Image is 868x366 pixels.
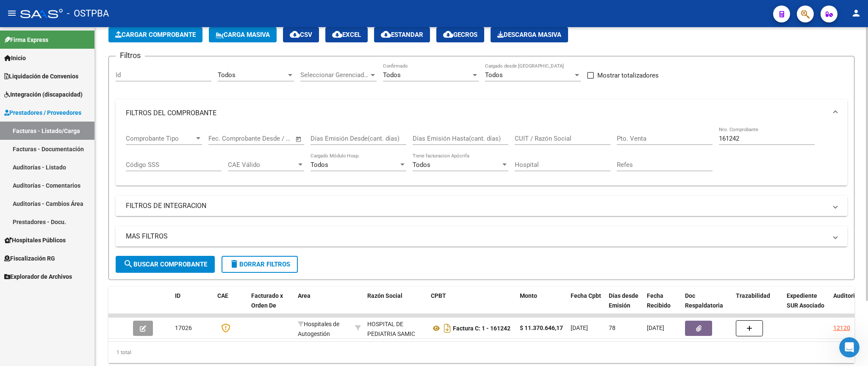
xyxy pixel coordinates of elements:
[311,161,328,169] span: Todos
[609,292,638,309] span: Días desde Emisión
[208,135,243,142] input: Fecha inicio
[364,287,427,324] datatable-header-cell: Razón Social
[175,292,180,299] span: ID
[126,135,194,142] span: Comprobante Tipo
[413,161,430,169] span: Todos
[116,196,847,216] mat-expansion-panel-header: FILTROS DE INTEGRACION
[216,31,270,39] span: Carga Masiva
[833,292,858,299] span: Auditoria
[4,236,66,245] span: Hospitales Públicos
[298,292,311,299] span: Area
[367,319,424,358] div: HOSPITAL DE PEDIATRIA SAMIC "PROFESOR [PERSON_NAME]"
[332,29,342,39] mat-icon: cloud_download
[4,272,72,281] span: Explorador de Archivos
[126,232,827,241] mat-panel-title: MAS FILTROS
[571,292,601,299] span: Fecha Cpbt
[218,71,236,79] span: Todos
[497,31,561,39] span: Descarga Masiva
[332,31,361,39] span: EXCEL
[485,71,503,79] span: Todos
[520,292,537,299] span: Monto
[443,31,477,39] span: Gecros
[571,324,588,331] span: [DATE]
[374,27,430,42] button: Estandar
[491,27,568,42] button: Descarga Masiva
[283,27,319,42] button: CSV
[736,292,770,299] span: Trazabilidad
[209,27,277,42] button: Carga Masiva
[787,292,824,309] span: Expediente SUR Asociado
[248,287,294,324] datatable-header-cell: Facturado x Orden De
[4,53,26,63] span: Inicio
[116,226,847,247] mat-expansion-panel-header: MAS FILTROS
[229,261,290,268] span: Borrar Filtros
[682,287,732,324] datatable-header-cell: Doc Respaldatoria
[605,287,643,324] datatable-header-cell: Días desde Emisión
[294,287,352,324] datatable-header-cell: Area
[4,35,48,44] span: Firma Express
[4,254,55,263] span: Fiscalización RG
[250,135,291,142] input: Fecha fin
[597,70,659,80] span: Mostrar totalizadores
[175,324,192,331] span: 17026
[381,29,391,39] mat-icon: cloud_download
[4,72,78,81] span: Liquidación de Convenios
[108,342,854,363] div: 1 total
[7,8,17,18] mat-icon: menu
[217,292,228,299] span: CAE
[214,287,248,324] datatable-header-cell: CAE
[126,108,827,118] mat-panel-title: FILTROS DEL COMPROBANTE
[383,71,401,79] span: Todos
[833,323,850,333] div: 12120
[516,287,567,324] datatable-header-cell: Monto
[325,27,368,42] button: EXCEL
[443,29,453,39] mat-icon: cloud_download
[783,287,830,324] datatable-header-cell: Expediente SUR Asociado
[851,8,861,18] mat-icon: person
[381,31,423,39] span: Estandar
[290,29,300,39] mat-icon: cloud_download
[67,4,109,23] span: - OSTPBA
[229,259,239,269] mat-icon: delete
[172,287,214,324] datatable-header-cell: ID
[116,50,145,61] h3: Filtros
[116,100,847,127] mat-expansion-panel-header: FILTROS DEL COMPROBANTE
[567,287,605,324] datatable-header-cell: Fecha Cpbt
[732,287,783,324] datatable-header-cell: Trazabilidad
[520,324,563,331] strong: $ 11.370.646,17
[290,31,312,39] span: CSV
[367,292,402,299] span: Razón Social
[116,256,215,273] button: Buscar Comprobante
[839,337,860,358] iframe: Intercom live chat
[126,201,827,211] mat-panel-title: FILTROS DE INTEGRACION
[643,287,682,324] datatable-header-cell: Fecha Recibido
[367,319,424,337] div: 30615915544
[123,261,207,268] span: Buscar Comprobante
[123,259,133,269] mat-icon: search
[436,27,484,42] button: Gecros
[108,27,202,42] button: Cargar Comprobante
[685,292,723,309] span: Doc Respaldatoria
[300,71,369,79] span: Seleccionar Gerenciador
[116,127,847,186] div: FILTROS DEL COMPROBANTE
[251,292,283,309] span: Facturado x Orden De
[647,292,671,309] span: Fecha Recibido
[427,287,516,324] datatable-header-cell: CPBT
[115,31,196,39] span: Cargar Comprobante
[4,90,83,99] span: Integración (discapacidad)
[4,108,81,117] span: Prestadores / Proveedores
[491,27,568,42] app-download-masive: Descarga masiva de comprobantes (adjuntos)
[298,321,339,337] span: Hospitales de Autogestión
[609,324,616,331] span: 78
[228,161,297,169] span: CAE Válido
[647,324,664,331] span: [DATE]
[294,134,304,144] button: Open calendar
[453,325,510,332] strong: Factura C: 1 - 161242
[431,292,446,299] span: CPBT
[222,256,298,273] button: Borrar Filtros
[442,322,453,335] i: Descargar documento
